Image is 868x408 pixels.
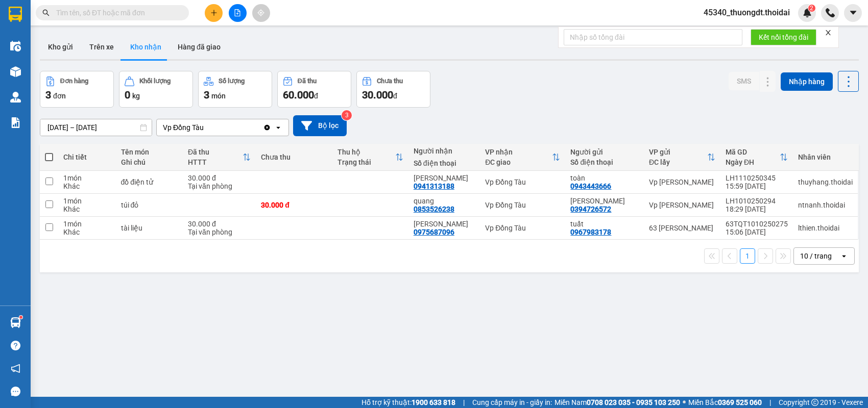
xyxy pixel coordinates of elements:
button: SMS [729,72,759,90]
div: Ngày ĐH [726,158,780,166]
div: Đã thu [298,78,317,85]
div: Đơn hàng [60,78,88,85]
div: Vp Đồng Tàu [485,201,560,209]
button: Trên xe [81,35,122,59]
sup: 2 [808,5,815,12]
th: Toggle SortBy [644,144,720,171]
div: 0941313188 [414,182,454,190]
button: plus [205,4,223,22]
div: quang [414,197,475,205]
div: lê lưu [570,197,638,205]
strong: 0708 023 035 - 0935 103 250 [587,398,680,406]
input: Tìm tên, số ĐT hoặc mã đơn [56,7,177,18]
div: Vp Đồng Tàu [485,224,560,232]
sup: 3 [342,110,352,120]
input: Nhập số tổng đài [564,29,742,45]
div: 18:29 [DATE] [726,205,788,213]
div: Khác [63,205,111,213]
div: Người nhận [414,147,475,155]
div: Khác [63,182,111,190]
button: Chưa thu30.000đ [356,71,430,108]
span: Cung cấp máy in - giấy in: [472,397,552,408]
svg: Clear value [263,123,271,132]
span: question-circle [11,341,20,350]
span: | [769,397,771,408]
div: 0943443666 [570,182,611,190]
div: 63TQT1010250275 [726,220,788,228]
div: Trạng thái [337,158,395,166]
div: đồ điện tử [121,178,178,186]
img: warehouse-icon [10,92,21,103]
div: Vp [PERSON_NAME] [649,201,715,209]
div: ĐC giao [485,158,552,166]
span: copyright [811,399,818,406]
span: | [463,397,465,408]
button: Kết nối tổng đài [751,29,816,45]
div: Ghi chú [121,158,178,166]
button: Khối lượng0kg [119,71,193,108]
div: 0967983178 [570,228,611,236]
button: Số lượng3món [198,71,272,108]
span: đ [314,92,318,100]
div: ntnanh.thoidai [798,201,853,209]
span: kg [132,92,140,100]
span: close [825,29,832,36]
th: Toggle SortBy [720,144,793,171]
button: caret-down [844,4,862,22]
span: 2 [810,5,813,12]
div: Tên món [121,148,178,156]
div: Số điện thoại [414,159,475,167]
span: đ [393,92,397,100]
div: Khối lượng [139,78,171,85]
span: ⚪️ [683,400,686,404]
div: Vp [PERSON_NAME] [649,178,715,186]
div: 15:06 [DATE] [726,228,788,236]
span: Miền Bắc [688,397,762,408]
img: warehouse-icon [10,66,21,77]
div: Lưu Đình Đức [414,220,475,228]
sup: 1 [19,316,22,319]
svg: open [274,123,282,132]
div: Chưa thu [261,153,327,161]
div: Đã thu [188,148,243,156]
svg: open [840,252,848,260]
div: ĐC lấy [649,158,707,166]
button: 1 [740,248,755,264]
th: Toggle SortBy [332,144,408,171]
div: Chưa thu [377,78,403,85]
strong: 0369 525 060 [718,398,762,406]
span: plus [210,9,218,16]
div: Chi tiết [63,153,111,161]
div: toàn [570,174,638,182]
div: Khác [63,228,111,236]
div: Thu hộ [337,148,395,156]
img: logo-vxr [9,7,22,22]
div: túi đỏ [121,201,178,209]
div: Số lượng [219,78,245,85]
button: Bộ lọc [293,115,347,136]
span: 60.000 [283,89,314,101]
div: tài liệu [121,224,178,232]
div: LH1110250345 [726,174,788,182]
div: Mã GD [726,148,780,156]
div: 0975687096 [414,228,454,236]
div: 0394726572 [570,205,611,213]
div: 30.000 đ [188,220,251,228]
div: Vp Đồng Tàu [485,178,560,186]
span: message [11,387,20,396]
th: Toggle SortBy [183,144,256,171]
span: Hỗ trợ kỹ thuật: [361,397,455,408]
img: solution-icon [10,117,21,128]
span: món [211,92,226,100]
button: Kho gửi [40,35,81,59]
img: warehouse-icon [10,41,21,52]
span: 45340_thuongdt.thoidai [695,6,798,19]
div: Tại văn phòng [188,228,251,236]
input: Selected Vp Đồng Tàu. [205,122,206,133]
span: Kết nối tổng đài [759,32,808,43]
span: 0 [125,89,130,101]
button: aim [252,4,270,22]
button: file-add [229,4,247,22]
span: 30.000 [362,89,393,101]
strong: 1900 633 818 [412,398,455,406]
